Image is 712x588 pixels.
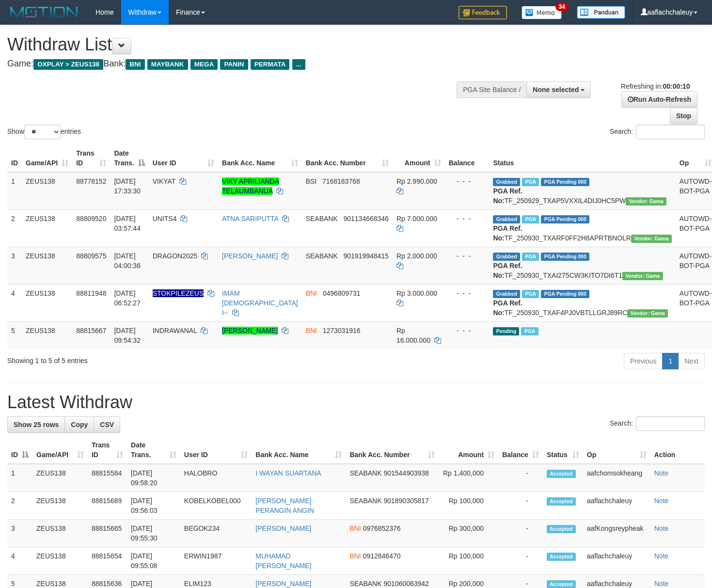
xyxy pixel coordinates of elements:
span: BNI [349,552,361,560]
td: 1 [7,172,22,210]
td: BEGOK234 [180,520,252,547]
h4: Game: Bank: [7,59,465,69]
span: [DATE] 17:33:30 [114,177,141,195]
td: aafKongsreypheak [583,520,650,547]
td: [DATE] 09:55:30 [127,520,180,547]
span: Rp 2.990.000 [396,177,437,185]
span: 34 [555,2,569,11]
td: ZEUS138 [32,492,88,520]
th: Trans ID: activate to sort column ascending [72,144,110,172]
span: [DATE] 06:52:27 [114,289,141,307]
span: CSV [100,421,114,429]
th: Game/API: activate to sort column ascending [22,144,72,172]
td: 5 [7,321,22,349]
span: UNITS4 [153,215,177,222]
a: MUHAMAD [PERSON_NAME] [255,552,311,570]
td: 2 [7,209,22,247]
th: Game/API: activate to sort column ascending [32,436,88,464]
td: Rp 1,400,000 [439,464,498,492]
span: Copy 1273031916 to clipboard [323,327,361,334]
a: Run Auto-Refresh [621,91,697,108]
th: Status: activate to sort column ascending [543,436,583,464]
td: 88815584 [88,464,127,492]
th: Bank Acc. Number: activate to sort column ascending [302,144,393,172]
span: BSI [306,177,317,185]
span: Vendor URL: https://trx31.1velocity.biz [631,235,672,243]
span: INDRAWANAL [153,327,197,334]
th: Trans ID: activate to sort column ascending [88,436,127,464]
span: 88815667 [76,327,106,334]
td: ZEUS138 [32,520,88,547]
a: ATNA SARIPUTTA [222,215,278,222]
td: 1 [7,464,32,492]
span: 88809575 [76,252,106,260]
span: None selected [533,86,579,94]
span: Nama rekening ada tanda titik/strip, harap diedit [153,289,204,297]
td: ERWIN1987 [180,547,252,575]
td: ZEUS138 [22,172,72,210]
th: Balance [445,144,490,172]
th: Amount: activate to sort column ascending [439,436,498,464]
a: CSV [94,416,120,433]
td: 4 [7,284,22,321]
a: 1 [662,353,679,369]
span: Rp 7.000.000 [396,215,437,222]
td: Rp 100,000 [439,492,498,520]
span: PGA Pending [541,290,589,298]
a: Note [654,497,669,505]
span: Marked by aafsreyleap [522,290,539,298]
span: Copy 0912846470 to clipboard [363,552,401,560]
span: PGA Pending [541,215,589,223]
span: DRAGON2025 [153,252,198,260]
td: TF_250930_TXAI275CW3KITO7DI6T1 [489,247,675,284]
div: - - - [449,251,486,261]
span: Copy 901919948415 to clipboard [343,252,388,260]
th: Date Trans.: activate to sort column descending [110,144,148,172]
th: Op: activate to sort column ascending [583,436,650,464]
a: Note [654,524,669,532]
td: ZEUS138 [32,464,88,492]
td: KOBELKOBEL000 [180,492,252,520]
td: ZEUS138 [22,284,72,321]
select: Showentries [24,125,61,139]
span: Grabbed [493,178,520,186]
span: ... [292,59,305,70]
th: User ID: activate to sort column ascending [149,144,218,172]
th: Bank Acc. Name: activate to sort column ascending [252,436,346,464]
div: - - - [449,326,486,335]
span: SEABANK [349,580,381,588]
td: ZEUS138 [22,247,72,284]
div: - - - [449,176,486,186]
img: panduan.png [577,6,625,19]
span: 88809520 [76,215,106,222]
a: [PERSON_NAME] PERANGIN ANGIN [255,497,314,514]
td: ZEUS138 [32,547,88,575]
td: 88815689 [88,492,127,520]
td: 2 [7,492,32,520]
span: OXPLAY > ZEUS138 [33,59,103,70]
span: Grabbed [493,253,520,261]
span: PGA Pending [541,253,589,261]
h1: Withdraw List [7,35,465,54]
td: aaflachchaleuy [583,492,650,520]
strong: 00:00:10 [663,82,690,90]
span: Accepted [547,525,576,533]
a: [PERSON_NAME] [222,327,278,334]
span: Accepted [547,497,576,506]
b: PGA Ref. No: [493,224,522,242]
td: 4 [7,547,32,575]
label: Show entries [7,125,81,139]
span: Copy 901544903938 to clipboard [383,469,428,477]
td: 3 [7,247,22,284]
td: HALOBRO [180,464,252,492]
a: I WAYAN SUARTANA [255,469,321,477]
span: Marked by aafchomsokheang [522,178,539,186]
div: - - - [449,214,486,223]
b: PGA Ref. No: [493,299,522,317]
b: PGA Ref. No: [493,262,522,279]
span: Copy 0496809731 to clipboard [323,289,361,297]
td: aafchomsokheang [583,464,650,492]
span: BNI [349,524,361,532]
span: Vendor URL: https://trx31.1velocity.biz [627,309,668,318]
td: 88815665 [88,520,127,547]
